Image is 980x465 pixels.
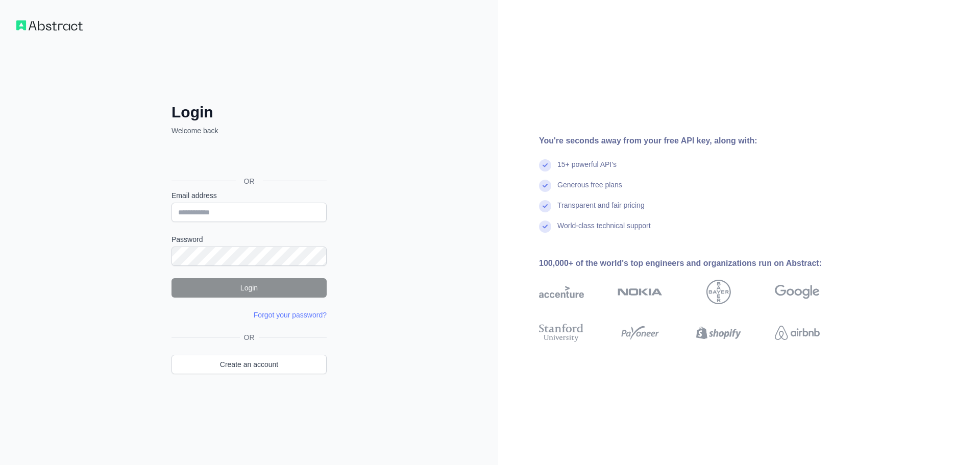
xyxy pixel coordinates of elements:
span: OR [236,176,263,186]
iframe: Pulsante Accedi con Google [166,147,330,169]
a: Create an account [171,355,327,374]
img: check mark [539,200,551,212]
img: shopify [696,322,741,344]
div: Transparent and fair pricing [557,200,645,221]
img: check mark [539,221,551,233]
img: Workflow [16,20,83,31]
img: accenture [539,280,584,304]
div: 100,000+ of the world's top engineers and organizations run on Abstract: [539,257,852,270]
img: bayer [706,280,731,304]
button: Login [171,278,327,298]
img: payoneer [618,322,663,344]
img: check mark [539,180,551,192]
img: airbnb [775,322,820,344]
span: OR [240,332,259,342]
div: You're seconds away from your free API key, along with: [539,135,852,147]
div: World-class technical support [557,221,651,241]
img: check mark [539,159,551,172]
div: 15+ powerful API's [557,159,617,180]
label: Password [171,234,327,244]
img: google [775,280,820,304]
img: stanford university [539,322,584,344]
a: Forgot your password? [254,311,327,319]
img: nokia [618,280,663,304]
div: Generous free plans [557,180,622,200]
label: Email address [171,190,327,201]
h2: Login [171,103,327,121]
p: Welcome back [171,126,327,136]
